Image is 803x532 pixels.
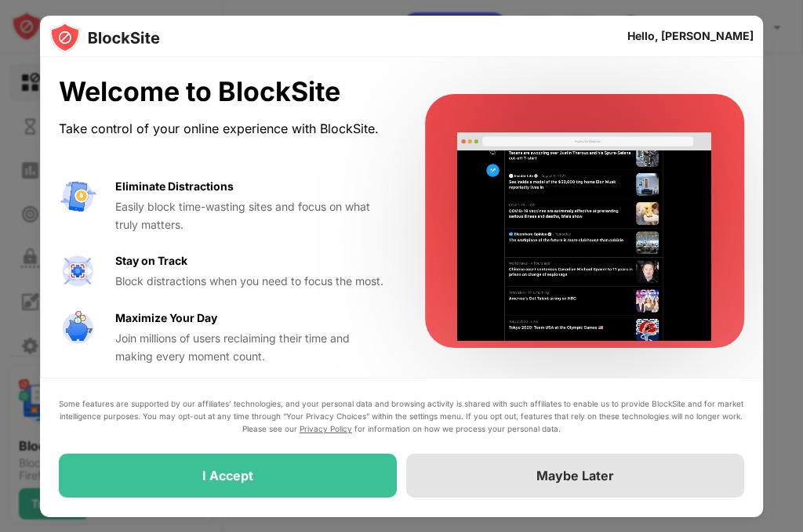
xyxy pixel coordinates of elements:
[202,469,253,484] div: I Accept
[536,469,614,484] div: Maybe Later
[300,425,352,434] a: Privacy Policy
[49,22,160,53] img: logo-blocksite.svg
[115,330,387,365] div: Join millions of users reclaiming their time and making every moment count.
[115,178,234,195] div: Eliminate Distractions
[59,118,387,140] div: Take control of your online experience with BlockSite.
[115,273,387,290] div: Block distractions when you need to focus the most.
[59,309,96,347] img: value-safe-time.svg
[59,252,96,290] img: value-focus.svg
[115,309,217,327] div: Maximize Your Day
[115,198,387,233] div: Easily block time-wasting sites and focus on what truly matters.
[627,30,754,42] div: Hello, [PERSON_NAME]
[59,178,96,215] img: value-avoid-distractions.svg
[115,252,187,270] div: Stay on Track
[59,76,387,108] div: Welcome to BlockSite
[59,398,744,436] div: Some features are supported by our affiliates’ technologies, and your personal data and browsing ...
